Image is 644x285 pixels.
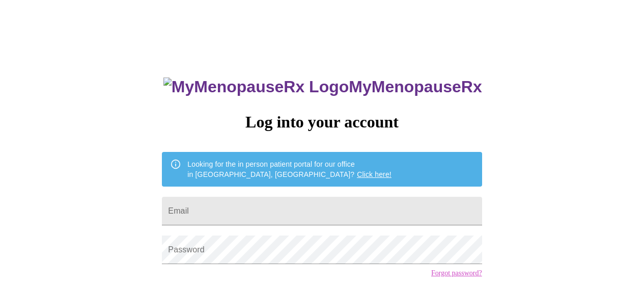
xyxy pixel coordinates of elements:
[162,113,482,132] h3: Log into your account
[357,170,391,178] a: Click here!
[431,269,482,277] a: Forgot password?
[163,77,482,96] h3: MyMenopauseRx
[187,155,391,184] div: Looking for the in person patient portal for our office in [GEOGRAPHIC_DATA], [GEOGRAPHIC_DATA]?
[163,77,349,96] img: MyMenopauseRx Logo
